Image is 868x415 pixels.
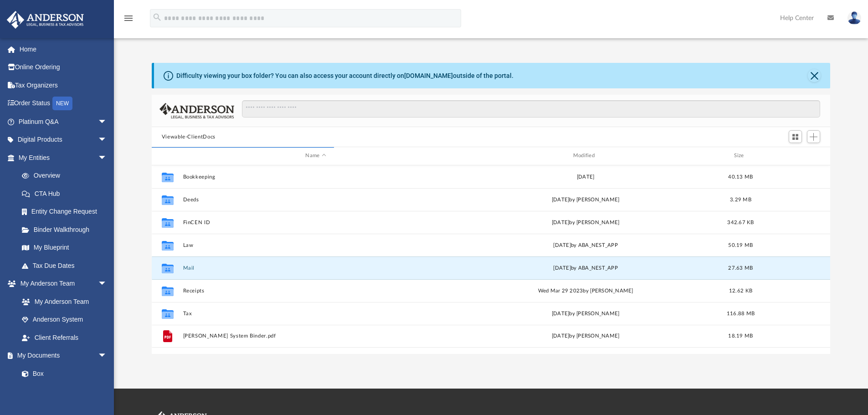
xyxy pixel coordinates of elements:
a: My Entitiesarrow_drop_down [6,149,121,167]
div: Size [722,152,759,160]
a: Anderson System [13,311,116,329]
span: [DATE] [553,265,571,270]
a: Order StatusNEW [6,94,121,113]
span: 12.62 KB [729,288,752,293]
img: User Pic [847,11,861,25]
button: Close [808,69,821,82]
button: Tax [183,311,448,317]
i: search [152,12,162,22]
div: Difficulty viewing your box folder? You can also access your account directly on outside of the p... [176,71,514,81]
span: 40.13 MB [728,174,753,179]
a: My Blueprint [13,239,116,257]
div: [DATE] by ABA_NEST_APP [452,241,718,249]
a: Entity Change Request [13,203,121,221]
div: id [763,152,827,160]
div: by ABA_NEST_APP [452,264,718,272]
div: Name [182,152,448,160]
button: Law [183,242,448,248]
a: Digital Productsarrow_drop_down [6,131,121,149]
button: FinCEN ID [183,220,448,225]
div: grid [152,165,831,354]
a: My Documentsarrow_drop_down [6,347,116,365]
span: arrow_drop_down [98,275,116,293]
div: Modified [452,152,719,160]
div: Wed Mar 29 2023 by [PERSON_NAME] [452,287,718,295]
span: arrow_drop_down [98,131,116,149]
div: id [156,152,179,160]
button: Viewable-ClientDocs [162,133,216,141]
span: arrow_drop_down [98,149,116,167]
div: [DATE] [452,173,718,181]
a: My Anderson Teamarrow_drop_down [6,275,116,293]
button: Deeds [183,197,448,203]
a: Tax Due Dates [13,256,121,275]
a: Box [13,364,112,383]
a: Online Ordering [6,58,121,77]
div: NEW [52,97,72,110]
button: Receipts [183,288,448,294]
a: Home [6,40,121,58]
span: 3.29 MB [730,197,751,202]
img: Anderson Advisors Platinum Portal [4,11,87,29]
i: menu [123,13,134,24]
span: 116.88 MB [727,311,755,316]
a: Tax Organizers [6,76,121,94]
button: Bookkeeping [183,174,448,180]
div: [DATE] by [PERSON_NAME] [452,309,718,318]
span: 342.67 KB [727,220,754,225]
span: 27.63 MB [728,265,753,270]
a: My Anderson Team [13,292,112,311]
button: [PERSON_NAME] System Binder.pdf [183,333,448,339]
a: CTA Hub [13,184,121,203]
button: Switch to Grid View [789,130,802,143]
a: [DOMAIN_NAME] [404,72,453,79]
a: Overview [13,167,121,185]
span: 18.19 MB [728,333,753,338]
button: Add [807,130,821,143]
a: Meeting Minutes [13,383,116,401]
div: [DATE] by [PERSON_NAME] [452,218,718,226]
a: Platinum Q&Aarrow_drop_down [6,113,121,131]
a: Client Referrals [13,328,116,347]
a: menu [123,17,134,24]
div: [DATE] by [PERSON_NAME] [452,195,718,204]
button: Mail [183,265,448,271]
span: arrow_drop_down [98,347,116,365]
input: Search files and folders [242,100,820,118]
span: arrow_drop_down [98,113,116,131]
div: [DATE] by [PERSON_NAME] [452,332,718,340]
a: Binder Walkthrough [13,220,121,239]
span: 50.19 MB [728,242,753,247]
